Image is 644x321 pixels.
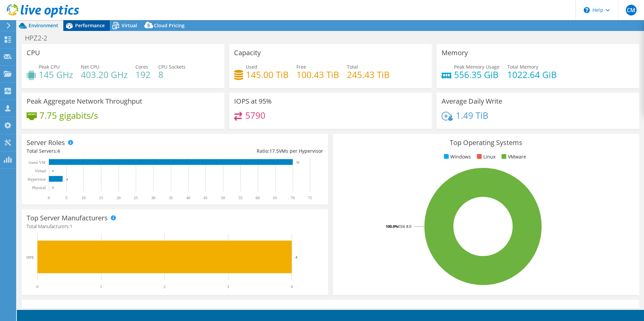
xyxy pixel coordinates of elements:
[186,195,190,200] text: 40
[475,153,495,160] li: Linux
[584,7,590,13] svg: \n
[245,112,265,119] h4: 5790
[442,98,502,105] h3: Average Daily Write
[163,284,165,289] text: 2
[82,195,86,200] text: 10
[296,71,339,78] h4: 100.43 TiB
[135,64,148,70] span: Cores
[39,112,98,119] h4: 7.75 gigabits/s
[81,64,99,70] span: Net CPU
[27,214,108,222] h3: Top Server Manufacturers
[158,71,186,78] h4: 8
[507,71,557,78] h4: 1022.64 GiB
[151,195,155,200] text: 30
[175,147,323,155] div: Ratio: VMs per Hypervisor
[99,195,103,200] text: 15
[386,224,398,229] tspan: 100.0%
[256,195,260,200] text: 60
[32,185,46,190] text: Physical
[158,64,186,70] span: CPU Sockets
[27,98,142,105] h3: Peak Aggregate Network Throughput
[100,284,102,289] text: 1
[291,195,295,200] text: 70
[347,64,358,70] span: Total
[291,284,293,289] text: 4
[203,195,207,200] text: 45
[456,112,488,119] h4: 1.49 TiB
[442,49,468,57] h3: Memory
[398,224,411,229] tspan: ESXi 8.0
[246,64,257,70] span: Used
[65,195,67,200] text: 5
[117,195,121,200] text: 20
[39,71,73,78] h4: 145 GHz
[500,153,526,160] li: VMware
[35,169,46,173] text: Virtual
[308,195,312,200] text: 75
[75,22,105,29] span: Performance
[81,71,128,78] h4: 403.20 GHz
[29,160,45,165] text: Guest VM
[454,71,500,78] h4: 556.35 GiB
[26,255,34,260] text: HPE
[338,139,634,146] h3: Top Operating Systems
[27,147,175,155] div: Total Servers:
[507,64,538,70] span: Total Memory
[347,71,390,78] h4: 245.43 TiB
[122,22,137,29] span: Virtual
[27,49,40,57] h3: CPU
[57,148,60,154] span: 4
[221,195,225,200] text: 50
[238,195,243,200] text: 55
[234,98,272,105] h3: IOPS at 95%
[269,148,279,154] span: 17.5
[52,186,54,189] text: 0
[154,22,185,29] span: Cloud Pricing
[22,34,58,42] h1: HPZ2-2
[27,223,323,230] h4: Total Manufacturers:
[227,284,229,289] text: 3
[52,169,54,173] text: 0
[169,195,173,200] text: 35
[273,195,277,200] text: 65
[70,223,72,229] span: 1
[296,64,306,70] span: Free
[36,284,38,289] text: 0
[27,139,65,146] h3: Server Roles
[66,178,68,181] text: 4
[454,64,500,70] span: Peak Memory Usage
[28,177,46,182] text: Hypervisor
[29,22,58,29] span: Environment
[626,5,637,15] span: CM
[296,161,299,164] text: 70
[134,195,138,200] text: 25
[246,71,289,78] h4: 145.00 TiB
[39,64,60,70] span: Peak CPU
[48,195,50,200] text: 0
[234,49,261,57] h3: Capacity
[442,153,471,160] li: Windows
[295,255,297,259] text: 4
[135,71,151,78] h4: 192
